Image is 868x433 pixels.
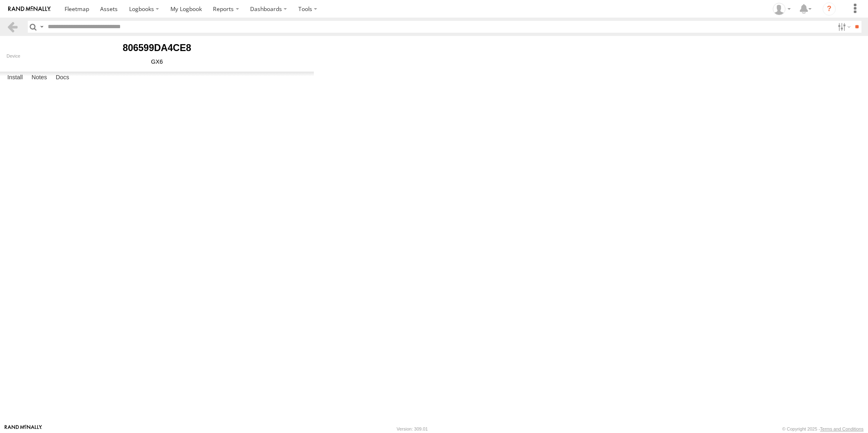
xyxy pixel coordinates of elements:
[823,2,836,16] i: ?
[4,425,42,433] a: Visit our Website
[8,6,51,12] img: rand-logo.svg
[7,58,307,65] div: GX6
[397,426,428,431] div: Version: 309.01
[123,42,191,53] b: 806599DA4CE8
[7,21,18,33] a: Back to previous Page
[27,72,51,83] label: Notes
[3,72,27,83] label: Install
[770,3,794,15] div: Zarni Lwin
[7,54,307,58] div: Device
[834,21,852,33] label: Search Filter Options
[51,72,73,83] label: Docs
[820,426,864,431] a: Terms and Conditions
[38,21,45,33] label: Search Query
[782,426,864,431] div: © Copyright 2025 -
